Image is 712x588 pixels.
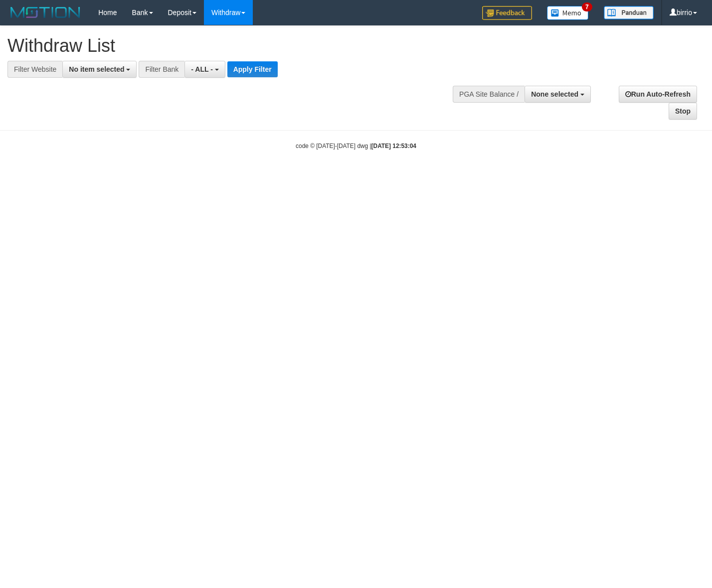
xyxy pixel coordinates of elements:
[453,86,525,103] div: PGA Site Balance /
[227,61,278,77] button: Apply Filter
[547,6,589,20] img: Button%20Memo.svg
[7,36,465,56] h1: Withdraw List
[296,143,416,149] small: code © [DATE]-[DATE] dwg |
[619,86,697,103] a: Run Auto-Refresh
[62,61,137,78] button: No item selected
[582,2,592,11] span: 7
[525,86,591,103] button: None selected
[191,65,213,73] span: - ALL -
[7,61,62,78] div: Filter Website
[139,61,184,78] div: Filter Bank
[7,5,83,20] img: MOTION_logo.png
[482,6,532,20] img: Feedback.jpg
[604,6,654,19] img: panduan.png
[371,143,416,149] strong: [DATE] 12:53:04
[184,61,225,78] button: - ALL -
[531,90,578,98] span: None selected
[69,65,124,73] span: No item selected
[669,103,697,120] a: Stop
